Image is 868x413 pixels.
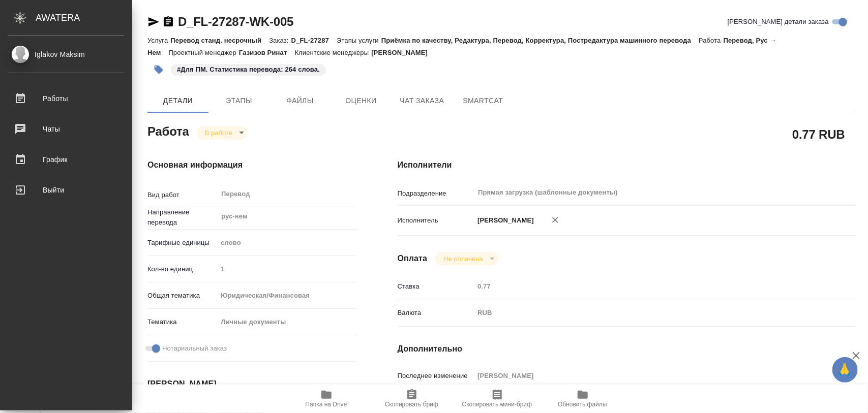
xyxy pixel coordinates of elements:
[284,385,369,413] button: Папка на Drive
[154,94,202,107] span: Детали
[455,385,540,413] button: Скопировать мини-бриф
[197,126,248,140] div: В работе
[337,37,381,44] p: Этапы услуги
[381,37,699,44] p: Приёмка по качеству, Редактура, Перевод, Корректура, Постредактура машинного перевода
[474,368,818,383] input: Пустое поле
[8,121,125,137] div: Чаты
[385,401,438,408] span: Скопировать бриф
[398,343,857,355] h4: Дополнительно
[295,49,372,56] p: Клиентские менеджеры
[371,49,435,56] p: [PERSON_NAME]
[147,58,170,81] button: Добавить тэг
[217,234,356,251] div: слово
[3,116,130,142] a: Чаты
[162,343,227,354] span: Нотариальный заказ
[215,94,263,107] span: Этапы
[3,86,130,111] a: Работы
[337,94,385,107] span: Оценки
[440,255,486,263] button: Не оплачена
[168,49,238,56] p: Проектный менеджер
[699,37,724,44] p: Работа
[147,264,217,274] p: Кол-во единиц
[836,359,854,380] span: 🙏
[147,378,357,390] h4: [PERSON_NAME]
[558,401,607,408] span: Обновить файлы
[217,287,356,304] div: Юридическая/Финансовая
[398,159,857,171] h4: Исполнители
[147,16,160,28] button: Скопировать ссылку для ЯМессенджера
[398,215,474,226] p: Исполнитель
[147,238,217,248] p: Тарифные единицы
[369,385,455,413] button: Скопировать бриф
[474,215,534,226] p: [PERSON_NAME]
[147,159,357,171] h4: Основная информация
[544,209,566,231] button: Удалить исполнителя
[474,279,818,294] input: Пустое поле
[398,252,428,265] h4: Оплата
[540,385,625,413] button: Обновить файлы
[398,94,446,107] span: Чат заказа
[462,401,532,408] span: Скопировать мини-бриф
[269,37,291,44] p: Заказ:
[217,262,356,276] input: Пустое поле
[832,357,858,383] button: 🙏
[162,16,174,28] button: Скопировать ссылку
[459,94,507,107] span: SmartCat
[474,304,818,322] div: RUB
[792,125,845,143] h2: 0.77 RUB
[202,129,235,137] button: В работе
[147,37,170,44] p: Услуга
[170,65,327,73] span: Для ПМ. Статистика перевода: 264 слова.
[147,121,189,140] h2: Работа
[8,152,125,167] div: График
[398,281,474,292] p: Ставка
[8,49,125,60] div: Iglakov Maksim
[239,49,295,56] p: Газизов Ринат
[36,8,132,28] div: AWATERA
[398,188,474,199] p: Подразделение
[177,65,320,75] p: #Для ПМ. Статистика перевода: 264 слова.
[3,147,130,172] a: График
[147,207,217,228] p: Направление перевода
[170,37,269,44] p: Перевод станд. несрочный
[8,91,125,106] div: Работы
[398,308,474,318] p: Валюта
[306,401,347,408] span: Папка на Drive
[276,94,324,107] span: Файлы
[217,313,356,331] div: Личные документы
[178,15,293,28] a: D_FL-27287-WK-005
[291,37,337,44] p: D_FL-27287
[728,17,829,27] span: [PERSON_NAME] детали заказа
[435,252,498,266] div: В работе
[398,371,474,381] p: Последнее изменение
[3,177,130,203] a: Выйти
[147,190,217,200] p: Вид работ
[147,317,217,327] p: Тематика
[8,182,125,198] div: Выйти
[147,291,217,301] p: Общая тематика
